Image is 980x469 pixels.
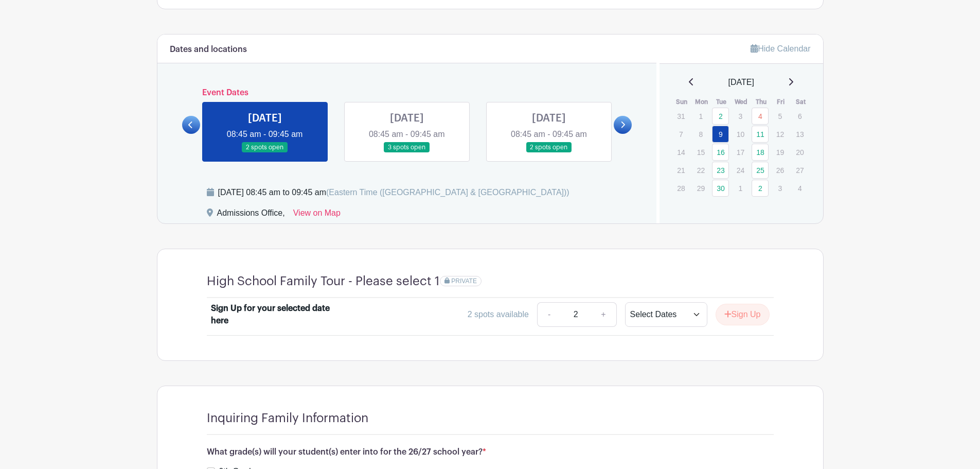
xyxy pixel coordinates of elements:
[207,411,368,426] h4: Inquiring Family Information
[712,144,729,161] a: 16
[672,108,689,124] p: 31
[712,108,729,125] a: 2
[326,188,569,197] span: (Eastern Time ([GEOGRAPHIC_DATA] & [GEOGRAPHIC_DATA]))
[712,180,729,197] a: 30
[692,162,709,178] p: 22
[732,144,749,160] p: 17
[791,162,808,178] p: 27
[751,44,810,53] a: Hide Calendar
[751,97,771,107] th: Thu
[772,180,789,196] p: 3
[752,108,769,125] a: 4
[791,126,808,142] p: 13
[692,108,709,124] p: 1
[207,447,774,457] h6: What grade(s) will your student(s) enter into for the 26/27 school year?
[672,162,689,178] p: 21
[692,180,709,196] p: 29
[672,97,692,107] th: Sun
[712,162,729,179] a: 23
[218,186,569,199] div: [DATE] 08:45 am to 09:45 am
[672,144,689,160] p: 14
[791,180,808,196] p: 4
[200,88,614,98] h6: Event Dates
[712,126,729,143] a: 9
[728,76,754,89] span: [DATE]
[772,108,789,124] p: 5
[791,97,811,107] th: Sat
[732,180,749,196] p: 1
[672,180,689,196] p: 28
[752,144,769,161] a: 18
[732,108,749,124] p: 3
[692,144,709,160] p: 15
[752,126,769,143] a: 11
[752,180,769,197] a: 2
[772,162,789,178] p: 26
[170,45,247,55] h6: Dates and locations
[207,274,440,289] h4: High School Family Tour - Please select 1
[791,144,808,160] p: 20
[293,207,341,223] a: View on Map
[451,277,477,285] span: PRIVATE
[752,162,769,179] a: 25
[771,97,791,107] th: Fri
[692,97,712,107] th: Mon
[732,162,749,178] p: 24
[217,207,285,223] div: Admissions Office,
[732,126,749,142] p: 10
[692,126,709,142] p: 8
[468,308,529,321] div: 2 spots available
[211,302,338,327] div: Sign Up for your selected date here
[732,97,752,107] th: Wed
[672,126,689,142] p: 7
[716,304,770,325] button: Sign Up
[591,302,616,327] a: +
[537,302,561,327] a: -
[791,108,808,124] p: 6
[772,144,789,160] p: 19
[772,126,789,142] p: 12
[711,97,732,107] th: Tue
